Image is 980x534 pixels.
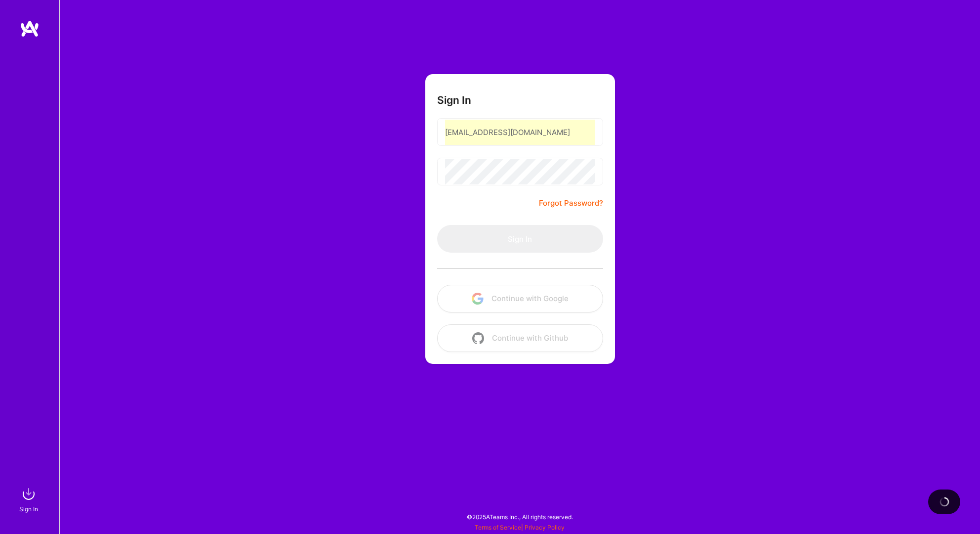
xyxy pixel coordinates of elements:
img: loading [939,496,950,507]
button: Sign In [437,225,603,253]
img: icon [472,332,484,344]
img: icon [472,293,484,305]
span: | [475,524,565,531]
button: Continue with Google [437,285,603,312]
h3: Sign In [437,94,471,106]
input: Email... [445,120,595,145]
div: © 2025 ATeams Inc., All rights reserved. [59,504,980,529]
div: Sign In [19,504,38,514]
img: logo [20,20,40,38]
a: sign inSign In [21,484,39,514]
a: Privacy Policy [525,524,565,531]
a: Terms of Service [475,524,521,531]
a: Forgot Password? [539,197,603,209]
button: Continue with Github [437,324,603,352]
img: sign in [19,484,39,504]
